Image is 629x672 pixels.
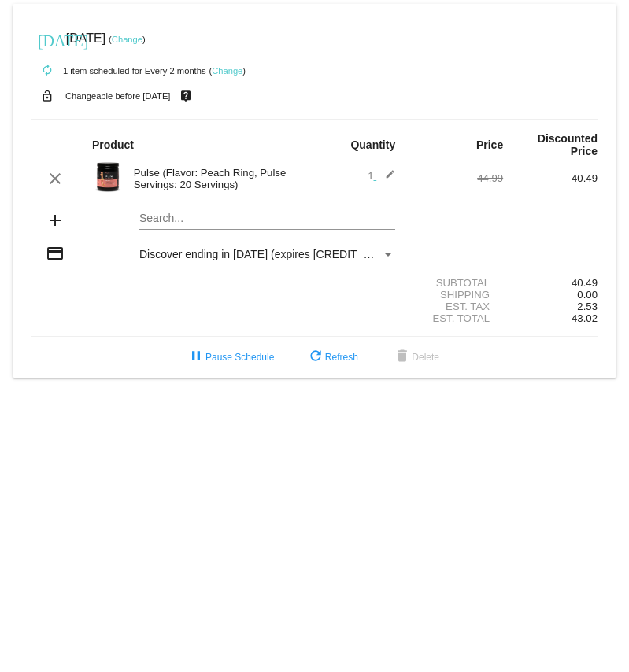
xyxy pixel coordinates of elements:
mat-icon: edit [376,169,395,188]
a: Change [112,35,142,44]
mat-icon: delete [393,348,412,367]
div: Shipping [409,289,503,301]
mat-icon: live_help [176,86,195,106]
strong: Price [476,138,503,151]
img: Pulse20S-Peach-Ring-Transp.png [92,161,124,193]
span: 1 [368,170,395,182]
strong: Discounted Price [538,132,598,157]
button: Pause Schedule [174,343,287,371]
div: 40.49 [503,277,598,289]
div: Subtotal [409,277,503,289]
mat-icon: [DATE] [38,30,57,49]
span: Refresh [306,352,358,363]
small: Changeable before [DATE] [65,91,171,101]
button: Delete [380,343,452,371]
span: 43.02 [572,312,598,324]
div: Est. Total [409,312,503,324]
span: Discover ending in [DATE] (expires [CREDIT_CARD_DATA]) [139,248,435,260]
div: 44.99 [409,172,503,184]
mat-icon: pause [187,348,205,367]
mat-icon: autorenew [38,61,57,80]
span: Delete [393,352,439,363]
a: Change [212,66,242,76]
mat-icon: credit_card [46,244,65,263]
button: Refresh [294,343,371,371]
mat-icon: refresh [306,348,325,367]
span: Pause Schedule [187,352,274,363]
small: ( ) [209,66,246,76]
strong: Quantity [350,138,395,151]
div: 40.49 [503,172,598,184]
span: 0.00 [577,289,598,301]
div: Pulse (Flavor: Peach Ring, Pulse Servings: 20 Servings) [126,167,315,190]
mat-icon: add [46,211,65,230]
div: Est. Tax [409,301,503,312]
small: 1 item scheduled for Every 2 months [31,66,206,76]
strong: Product [92,138,134,151]
mat-select: Payment Method [139,248,395,260]
span: 2.53 [577,301,598,312]
mat-icon: clear [46,169,65,188]
input: Search... [139,212,395,225]
mat-icon: lock_open [38,86,57,106]
small: ( ) [109,35,146,44]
